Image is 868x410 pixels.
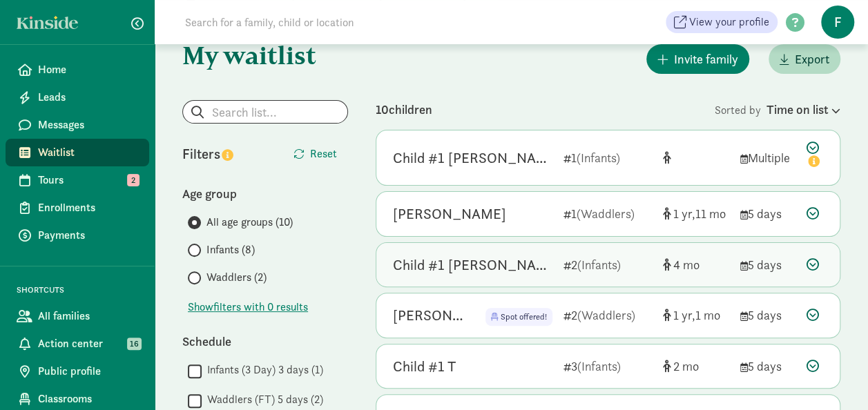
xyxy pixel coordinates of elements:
span: Public profile [38,363,138,380]
span: (Waddlers) [577,307,635,323]
span: Home [38,61,138,78]
span: 2 [127,174,139,186]
div: [object Object] [663,306,729,324]
div: Child #1 Jinnah [393,147,552,169]
div: 2 [563,306,652,324]
a: All families [6,302,149,330]
span: 2 [673,358,699,374]
div: Multiple [740,148,795,167]
span: Export [795,50,829,68]
span: Messages [38,117,138,133]
span: 1 [673,206,695,222]
button: Invite family [646,44,749,74]
span: Classrooms [38,391,138,407]
span: Waitlist [38,144,138,161]
a: Messages [6,111,149,139]
span: (Infants) [577,150,620,166]
a: Home [6,56,149,84]
span: All families [38,308,138,324]
div: 5 days [740,357,795,375]
div: [object Object] [663,204,729,223]
iframe: Chat Widget [799,344,868,410]
span: 1 [695,307,720,323]
span: Show filters with 0 results [188,299,308,315]
label: Infants (3 Day) 3 days (1) [202,362,323,378]
div: 3 [563,357,652,375]
span: Payments [38,227,138,244]
span: Invite family [674,50,738,68]
a: View your profile [666,11,778,33]
a: Leads [6,84,149,111]
button: Reset [282,140,348,168]
div: [object Object] [663,357,729,375]
span: Action center [38,335,138,352]
input: Search for a family, child or location [177,8,564,36]
a: Enrollments [6,194,149,222]
span: (Infants) [577,257,621,273]
input: Search list... [183,101,347,123]
h1: My waitlist [182,41,348,69]
div: Time on list [766,100,840,119]
div: 10 children [376,100,715,119]
div: Luca Caccavale [393,304,463,326]
div: [object Object] [663,255,729,274]
div: 1 [563,204,652,223]
span: (Infants) [577,358,621,374]
div: Age group [182,184,348,203]
div: Child #1 Greendyk [393,254,552,276]
label: Waddlers (FT) 5 days (2) [202,391,323,408]
a: Public profile [6,358,149,385]
div: Schedule [182,332,348,351]
button: Export [769,44,840,74]
span: Spot offered! [485,308,552,326]
div: 5 days [740,306,795,324]
a: Tours 2 [6,166,149,194]
span: Reset [310,146,337,162]
span: Enrollments [38,199,138,216]
div: 5 days [740,255,795,274]
span: f [821,6,854,39]
div: Sorted by [715,100,840,119]
div: 5 days [740,204,795,223]
div: 1 [563,148,652,167]
a: Waitlist [6,139,149,166]
span: Leads [38,89,138,106]
span: Waddlers (2) [206,269,267,286]
div: Leon Hotchkiss [393,203,506,225]
span: Spot offered! [501,311,547,322]
span: Tours [38,172,138,188]
span: 1 [673,307,695,323]
span: 11 [695,206,726,222]
span: All age groups (10) [206,214,293,231]
span: (Waddlers) [577,206,635,222]
a: Payments [6,222,149,249]
div: [object Object] [663,148,729,167]
div: 2 [563,255,652,274]
span: 16 [127,338,142,350]
span: Infants (8) [206,242,255,258]
a: Action center 16 [6,330,149,358]
div: Filters [182,144,265,164]
button: Showfilters with 0 results [188,299,308,315]
div: Child #1 T [393,355,456,378]
span: View your profile [689,14,769,30]
span: 4 [673,257,700,273]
